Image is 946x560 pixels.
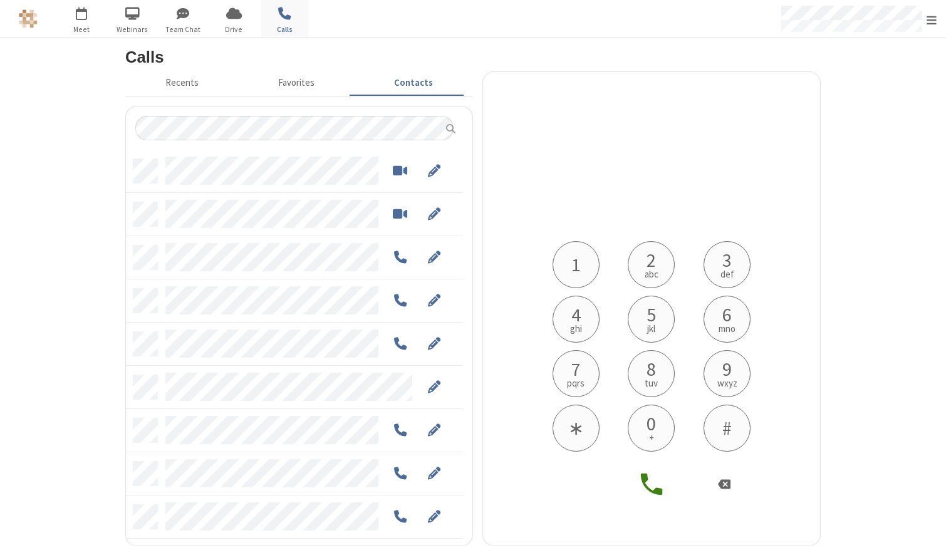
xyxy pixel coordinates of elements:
[647,360,656,378] span: 8
[647,414,656,433] span: 0
[422,206,446,222] button: Edit
[160,24,207,35] span: Team Chat
[628,241,675,288] button: 2abc
[388,336,412,351] button: Call by phone
[388,422,412,438] button: Call by phone
[125,71,238,95] button: Recents
[722,360,732,378] span: 9
[567,378,585,388] span: pqrs
[571,255,581,274] span: 1
[261,24,308,35] span: Calls
[19,9,38,28] img: Pet Store NEW
[704,405,751,452] button: #
[388,163,412,179] button: Start a video meeting
[649,433,654,442] span: +
[125,48,821,66] h3: Calls
[571,305,581,324] span: 4
[704,296,751,343] button: 6mno
[647,324,655,333] span: jkl
[722,418,732,437] span: #
[717,378,737,388] span: wxyz
[422,379,446,395] button: Edit
[422,465,446,481] button: Edit
[645,378,658,388] span: tuv
[628,296,675,343] button: 5jkl
[720,269,734,279] span: def
[722,305,732,324] span: 6
[553,350,600,397] button: 7pqrs
[704,350,751,397] button: 9wxyz
[542,200,761,241] h4: Phone number
[238,71,354,95] button: Favorites
[915,527,937,551] iframe: Chat
[571,360,581,378] span: 7
[719,324,735,333] span: mno
[553,296,600,343] button: 4ghi
[628,405,675,452] button: 0+
[58,24,105,35] span: Meet
[422,422,446,438] button: Edit
[722,251,732,269] span: 3
[109,24,156,35] span: Webinars
[422,336,446,351] button: Edit
[553,241,600,288] button: 1
[126,150,463,546] div: grid
[211,24,257,35] span: Drive
[355,71,473,95] button: Contacts
[422,163,446,179] button: Edit
[388,206,412,222] button: Start a video meeting
[647,305,656,324] span: 5
[422,293,446,308] button: Edit
[422,509,446,524] button: Edit
[388,465,412,481] button: Call by phone
[388,293,412,308] button: Call by phone
[422,249,446,265] button: Edit
[568,418,584,437] span: ∗
[388,509,412,524] button: Call by phone
[647,251,656,269] span: 2
[388,249,412,265] button: Call by phone
[553,405,600,452] button: ∗
[570,324,582,333] span: ghi
[628,350,675,397] button: 8tuv
[704,241,751,288] button: 3def
[645,269,658,279] span: abc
